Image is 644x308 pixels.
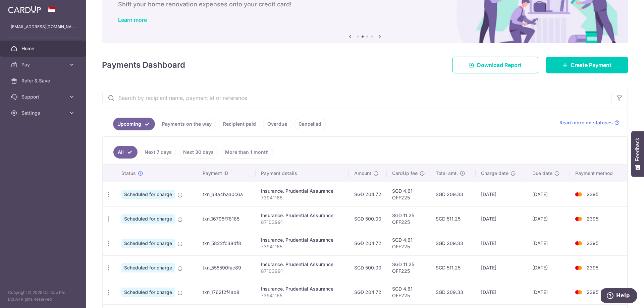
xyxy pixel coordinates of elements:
[118,0,612,8] h6: Shift your home renovation expenses onto your credit card!
[430,206,476,231] td: SGD 511.25
[8,5,41,13] img: CardUp
[261,243,344,250] p: 73941165
[21,110,66,116] span: Settings
[546,57,628,73] a: Create Payment
[430,280,476,304] td: SGD 209.33
[527,280,570,304] td: [DATE]
[430,231,476,255] td: SGD 209.33
[477,61,522,69] span: Download Report
[587,265,598,270] span: 2395
[261,188,344,194] div: Insurance. Prudential Assurance
[631,131,644,177] button: Feedback - Show survey
[221,146,273,159] a: More than 1 month
[572,190,585,198] img: Bank Card
[261,237,344,243] div: Insurance. Prudential Assurance
[197,206,256,231] td: txn_16795f78185
[113,146,138,159] a: All
[261,194,344,201] p: 73941165
[121,263,175,272] span: Scheduled for charge
[436,170,458,177] span: Total amt.
[197,231,256,255] td: txn_5822fc38df8
[476,280,527,304] td: [DATE]
[527,206,570,231] td: [DATE]
[11,23,75,30] p: [EMAIL_ADDRESS][DOMAIN_NAME]
[261,268,344,274] p: 87103991
[481,170,508,177] span: Charge date
[102,59,185,71] h4: Payments Dashboard
[197,182,256,206] td: txn_68a4baa0c6a
[587,216,598,222] span: 2395
[392,170,418,177] span: CardUp fee
[387,206,430,231] td: SGD 11.25 OFF225
[197,280,256,304] td: txn_1762f2f4ab8
[572,288,585,296] img: Bank Card
[121,214,175,224] span: Scheduled for charge
[21,45,66,52] span: Home
[121,170,136,177] span: Status
[570,165,627,182] th: Payment method
[527,255,570,280] td: [DATE]
[349,206,387,231] td: SGD 500.00
[387,182,430,206] td: SGD 4.61 OFF225
[256,165,349,182] th: Payment details
[179,146,218,159] a: Next 30 days
[21,94,66,100] span: Support
[387,255,430,280] td: SGD 11.25 OFF225
[476,255,527,280] td: [DATE]
[476,206,527,231] td: [DATE]
[635,138,641,161] span: Feedback
[572,239,585,247] img: Bank Card
[532,170,552,177] span: Due date
[527,182,570,206] td: [DATE]
[197,255,256,280] td: txn_555590fac89
[476,231,527,255] td: [DATE]
[387,280,430,304] td: SGD 4.61 OFF225
[261,212,344,219] div: Insurance. Prudential Assurance
[572,215,585,223] img: Bank Card
[430,182,476,206] td: SGD 209.33
[294,118,326,130] a: Cancelled
[354,170,371,177] span: Amount
[349,231,387,255] td: SGD 204.72
[601,288,637,305] iframe: Opens a widget where you can find more information
[476,182,527,206] td: [DATE]
[21,77,66,84] span: Refer & Save
[261,286,344,292] div: Insurance. Prudential Assurance
[158,118,216,130] a: Payments on the way
[21,61,66,68] span: Pay
[140,146,176,159] a: Next 7 days
[430,255,476,280] td: SGD 511.25
[527,231,570,255] td: [DATE]
[261,261,344,268] div: Insurance. Prudential Assurance
[102,87,611,109] input: Search by recipient name, payment id or reference
[113,118,155,130] a: Upcoming
[452,57,538,73] a: Download Report
[261,292,344,299] p: 73941165
[559,119,613,126] span: Read more on statuses
[387,231,430,255] td: SGD 4.61 OFF225
[587,191,598,197] span: 2395
[587,289,598,295] span: 2395
[571,61,611,69] span: Create Payment
[572,264,585,272] img: Bank Card
[121,190,175,199] span: Scheduled for charge
[559,119,620,126] a: Read more on statuses
[587,240,598,246] span: 2395
[349,182,387,206] td: SGD 204.72
[121,239,175,248] span: Scheduled for charge
[219,118,260,130] a: Recipient paid
[197,165,256,182] th: Payment ID
[349,255,387,280] td: SGD 500.00
[349,280,387,304] td: SGD 204.72
[263,118,291,130] a: Overdue
[261,219,344,226] p: 87103991
[121,288,175,297] span: Scheduled for charge
[118,16,147,23] a: Learn more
